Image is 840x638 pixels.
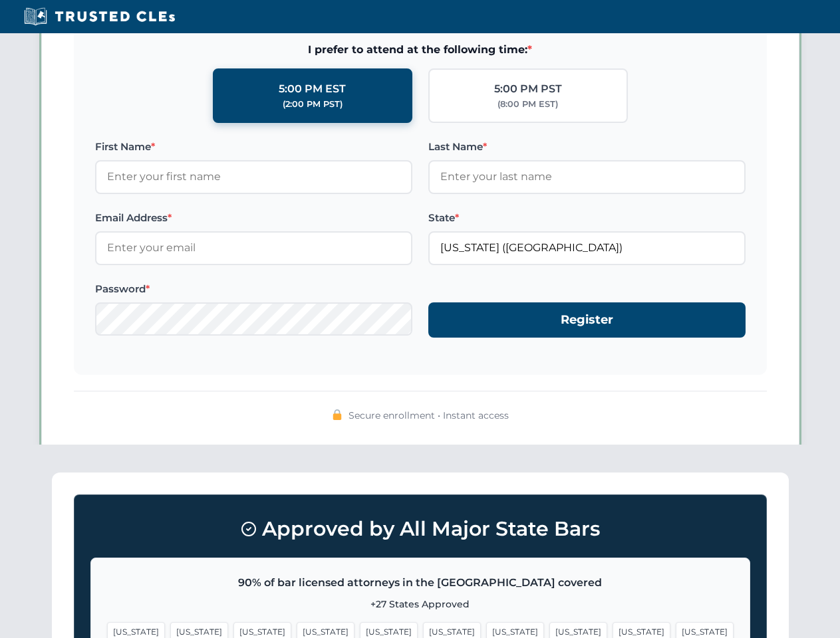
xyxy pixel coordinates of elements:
[95,160,412,193] input: Enter your first name
[95,210,412,226] label: Email Address
[279,80,346,98] div: 5:00 PM EST
[332,409,343,420] img: 🔒
[497,98,558,111] div: (8:00 PM EST)
[107,597,734,611] p: +27 States Approved
[107,574,734,591] p: 90% of bar licensed attorneys in the [GEOGRAPHIC_DATA] covered
[95,139,412,155] label: First Name
[428,231,746,265] input: Florida (FL)
[95,231,412,265] input: Enter your email
[349,408,509,423] span: Secure enrollment • Instant access
[90,511,750,547] h3: Approved by All Major State Bars
[20,7,179,27] img: Trusted CLEs
[494,80,562,98] div: 5:00 PM PST
[95,41,746,58] span: I prefer to attend at the following time:
[428,160,746,193] input: Enter your last name
[283,98,343,111] div: (2:00 PM PST)
[428,302,746,338] button: Register
[428,210,746,226] label: State
[428,139,746,155] label: Last Name
[95,281,412,297] label: Password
